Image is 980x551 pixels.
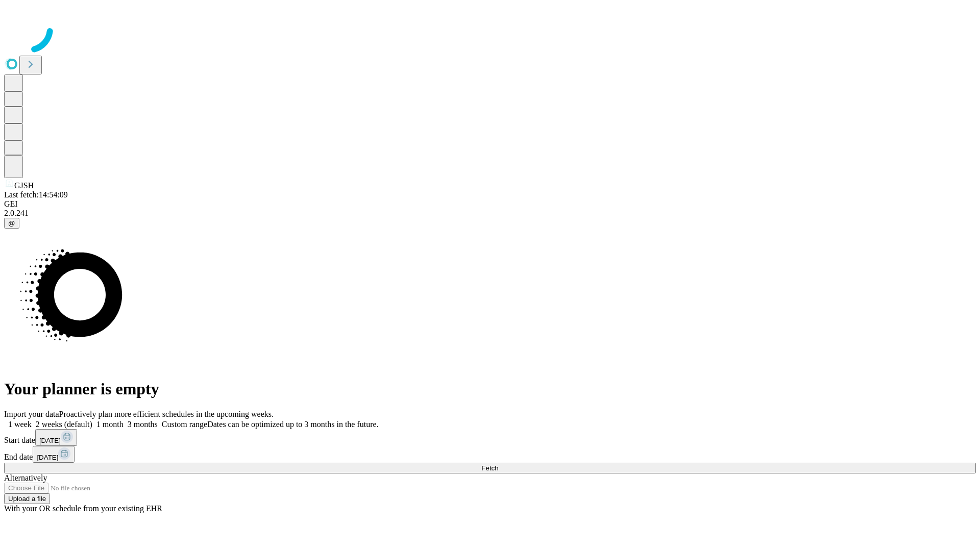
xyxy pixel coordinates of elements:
[59,410,274,418] span: Proactively plan more efficient schedules in the upcoming weeks.
[4,190,68,199] span: Last fetch: 14:54:09
[4,380,976,398] h1: Your planner is empty
[8,420,32,429] span: 1 week
[14,181,34,190] span: GJSH
[4,504,162,513] span: With your OR schedule from your existing EHR
[4,199,976,209] div: GEI
[128,420,158,429] span: 3 months
[4,493,50,504] button: Upload a file
[481,464,498,472] span: Fetch
[4,218,19,229] button: @
[8,219,15,227] span: @
[96,420,124,429] span: 1 month
[4,429,976,446] div: Start date
[33,446,75,463] button: [DATE]
[4,410,59,418] span: Import your data
[35,429,77,446] button: [DATE]
[4,463,976,473] button: Fetch
[4,473,47,482] span: Alternatively
[4,446,976,463] div: End date
[39,437,61,444] span: [DATE]
[37,454,58,461] span: [DATE]
[207,420,378,429] span: Dates can be optimized up to 3 months in the future.
[4,209,976,218] div: 2.0.241
[36,420,92,429] span: 2 weeks (default)
[162,420,207,429] span: Custom range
